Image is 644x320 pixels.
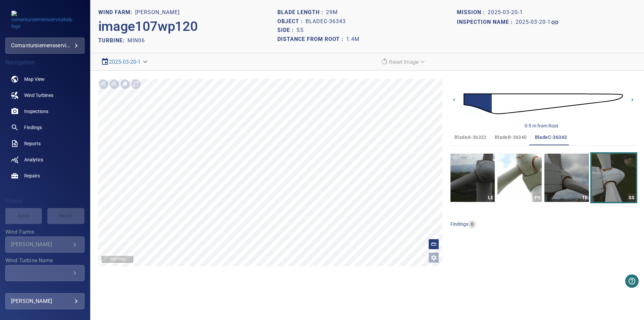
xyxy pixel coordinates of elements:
[5,59,85,66] h4: Navigation
[109,59,141,65] a: 2025-03-20-1
[468,221,476,228] span: 0
[5,152,85,168] a: analytics noActive
[277,9,326,16] h1: Blade length :
[109,79,120,90] div: Zoom out
[98,37,127,44] h2: TURBINE:
[592,154,636,202] a: SS
[5,198,85,205] h4: Filters
[525,122,558,129] div: 0-5 m from Root
[5,119,85,136] a: findings noActive
[378,56,429,68] div: Reset Image
[544,154,589,202] a: TE
[24,76,45,83] span: Map View
[628,194,636,202] div: SS
[457,9,488,16] h1: Mission :
[277,36,346,43] h1: Distance from root :
[450,221,468,227] span: findings
[98,18,198,35] h2: image107wp120
[486,194,495,202] div: LE
[24,140,41,147] span: Reports
[535,133,567,142] span: bladeC-36343
[346,36,360,43] h1: 1.4m
[277,27,297,34] h1: Side :
[24,172,40,179] span: Repairs
[388,59,418,65] em: Reset Image
[5,168,85,184] a: repairs noActive
[5,71,85,87] a: map noActive
[5,103,85,119] a: inspections noActive
[11,40,79,51] div: comantursiemensserviceitaly
[5,229,85,235] label: Wind Farms
[581,194,589,202] div: TE
[5,258,85,263] label: Wind Turbine Name
[120,79,130,90] div: Go home
[497,154,542,202] a: PS
[457,19,516,25] h1: Inspection name :
[11,296,79,307] div: [PERSON_NAME]
[326,9,338,16] h1: 29m
[24,124,42,131] span: Findings
[5,265,85,281] div: Wind Turbine Name
[454,133,487,142] span: bladeA-36322
[495,133,527,142] span: bladeB-36340
[24,92,53,99] span: Wind Turbines
[5,87,85,103] a: windturbines noActive
[98,9,135,16] h1: WIND FARM:
[11,11,78,30] img: comantursiemensserviceitaly-logo
[127,37,145,44] h2: MIN06
[98,79,109,90] div: Zoom in
[306,18,346,25] h1: bladeC-36343
[5,236,85,253] div: Wind Farms
[464,85,623,123] img: d
[5,38,85,54] div: comantursiemensserviceitaly
[135,9,180,16] h1: [PERSON_NAME]
[516,18,559,26] a: 2025-03-20-1
[24,156,43,163] span: Analytics
[277,18,306,25] h1: Object :
[11,241,71,248] div: [PERSON_NAME]
[516,19,551,25] h1: 2025-03-20-1
[24,108,48,115] span: Inspections
[488,9,523,16] h1: 2025-03-20-1
[533,194,542,202] div: PS
[130,79,141,90] div: Toggle full page
[5,136,85,152] a: reports noActive
[297,27,304,34] h1: SS
[98,56,152,68] div: 2025-03-20-1
[428,252,439,263] button: Open image filters and tagging options
[450,154,495,202] a: LE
